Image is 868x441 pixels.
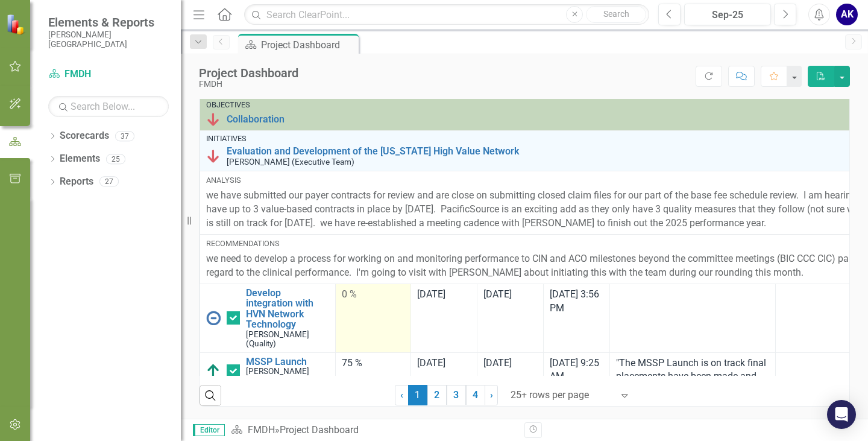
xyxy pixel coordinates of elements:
p: "The MSSP Launch is on track final placements have been made and we are just waiting for launch. ... [616,357,769,425]
button: AK [836,4,858,25]
td: Double-Click to Edit [411,352,477,429]
td: Double-Click to Edit Right Click for Context Menu [200,284,336,352]
div: Sep-25 [688,8,767,22]
div: Project Dashboard [280,424,359,436]
a: MSSP Launch [246,357,329,367]
input: Search Below... [48,96,169,117]
div: 27 [99,177,119,187]
td: Double-Click to Edit [477,284,544,352]
div: Project Dashboard [261,37,356,52]
div: Open Intercom Messenger [827,400,856,429]
input: Search ClearPoint... [244,4,649,25]
td: Double-Click to Edit [411,284,477,352]
span: Elements & Reports [48,15,169,30]
a: Scorecards [60,129,109,143]
span: Search [603,9,629,19]
span: › [490,389,493,401]
a: Reports [60,175,93,189]
td: Double-Click to Edit [336,284,411,352]
a: 4 [466,385,485,405]
td: Double-Click to Edit [336,352,411,429]
a: Elements [60,152,100,166]
div: [DATE] 9:25 AM [550,357,603,384]
small: [PERSON_NAME] (Executive Team) [246,367,329,385]
a: 3 [447,385,466,405]
img: No Information [206,311,221,325]
img: ClearPoint Strategy [6,14,27,35]
img: Above Target [206,364,221,378]
div: 75 % [342,357,404,370]
div: » [231,424,515,437]
span: [DATE] [417,357,445,369]
div: 25 [106,154,125,164]
img: Below Plan [206,149,221,163]
div: 0 % [342,288,404,302]
img: Below Plan [206,112,221,127]
td: Double-Click to Edit Right Click for Context Menu [200,352,336,429]
button: Sep-25 [684,4,771,25]
a: 2 [427,385,447,405]
span: Editor [193,424,225,436]
span: [DATE] [483,288,512,300]
small: [PERSON_NAME] (Quality) [246,330,329,348]
td: Double-Click to Edit [610,352,776,429]
small: [PERSON_NAME][GEOGRAPHIC_DATA] [48,30,169,49]
a: FMDH [48,68,169,81]
span: [DATE] [483,357,512,369]
div: [DATE] 3:56 PM [550,288,603,316]
button: Search [586,6,646,23]
span: 1 [408,385,427,405]
span: [DATE] [417,288,445,300]
span: ‹ [400,389,403,401]
td: Double-Click to Edit [610,284,776,352]
small: [PERSON_NAME] (Executive Team) [227,157,354,167]
a: FMDH [248,424,275,436]
a: Develop integration with HVN Network Technology [246,288,329,330]
div: FMDH [199,80,298,89]
div: 37 [115,131,134,141]
td: Double-Click to Edit [477,352,544,429]
div: Project Dashboard [199,66,298,80]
